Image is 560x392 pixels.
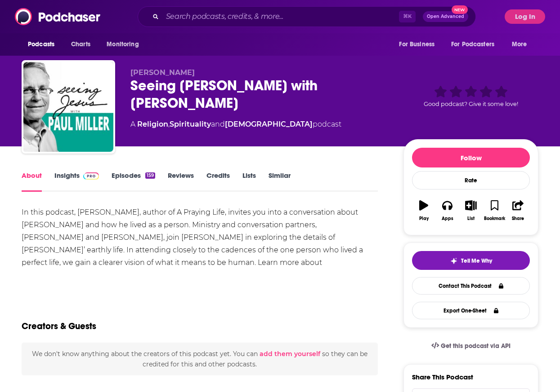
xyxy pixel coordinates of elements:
[399,11,416,22] span: ⌘ K
[393,36,446,53] button: open menu
[15,8,101,25] img: Podchaser - Follow, Share and Rate Podcasts
[145,172,155,179] div: 159
[32,350,367,368] span: We don't know anything about the creators of this podcast yet . You can so they can be credited f...
[445,36,507,53] button: open menu
[170,120,211,128] a: Spirituality
[242,171,256,192] a: Lists
[412,194,435,227] button: Play
[71,38,90,51] span: Charts
[512,216,524,221] div: Share
[269,171,291,192] a: Similar
[435,194,459,227] button: Apps
[138,6,476,27] div: Search podcasts, credits, & more...
[403,68,538,124] div: Good podcast? Give it some love!
[412,277,530,295] a: Contact This Podcast
[505,9,545,24] button: Log In
[506,36,538,53] button: open menu
[137,120,168,128] a: Religion
[100,36,150,53] button: open menu
[83,172,99,180] img: Podchaser Pro
[441,342,511,350] span: Get this podcast via API
[28,38,54,51] span: Podcasts
[22,206,378,282] div: In this podcast, [PERSON_NAME], author of A Praying Life, invites you into a conversation about [...
[130,68,195,77] span: [PERSON_NAME]
[399,38,435,51] span: For Business
[484,216,505,221] div: Bookmark
[467,216,475,221] div: List
[459,194,483,227] button: List
[22,171,42,192] a: About
[419,216,429,221] div: Play
[412,148,530,167] button: Follow
[412,302,530,319] button: Export One-Sheet
[112,171,155,192] a: Episodes159
[225,120,313,128] a: [DEMOGRAPHIC_DATA]
[22,36,66,53] button: open menu
[211,120,225,128] span: and
[65,36,96,53] a: Charts
[22,321,96,332] h2: Creators & Guests
[423,11,468,22] button: Open AdvancedNew
[450,257,457,264] img: tell me why sparkle
[162,9,399,24] input: Search podcasts, credits, & more...
[168,120,170,128] span: ,
[424,335,518,357] a: Get this podcast via API
[412,251,530,270] button: tell me why sparkleTell Me Why
[427,14,464,19] span: Open Advanced
[483,194,506,227] button: Bookmark
[506,194,530,227] button: Share
[452,5,468,14] span: New
[107,38,139,51] span: Monitoring
[130,119,341,130] div: A podcast
[23,62,113,152] img: Seeing Jesus with Paul Miller
[442,216,453,221] div: Apps
[168,171,194,192] a: Reviews
[412,373,473,381] h3: Share This Podcast
[54,171,99,192] a: InsightsPodchaser Pro
[451,38,494,51] span: For Podcasters
[260,350,320,357] button: add them yourself
[424,101,518,107] span: Good podcast? Give it some love!
[206,171,230,192] a: Credits
[461,257,492,264] span: Tell Me Why
[412,171,530,189] div: Rate
[512,38,527,51] span: More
